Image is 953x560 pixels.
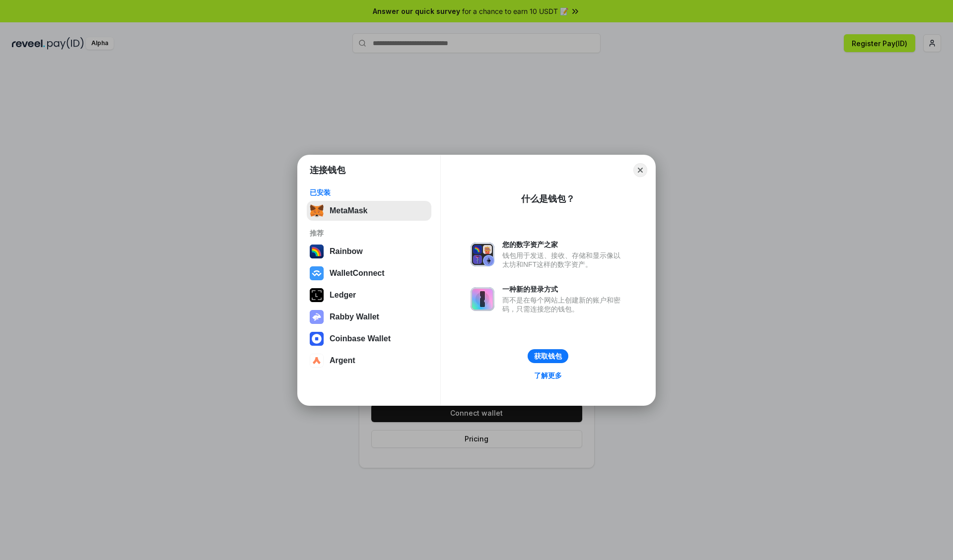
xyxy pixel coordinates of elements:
[307,351,431,371] button: Argent
[307,285,431,305] button: Ledger
[307,242,431,261] button: Rainbow
[310,332,324,346] img: svg+xml,%3Csvg%20width%3D%2228%22%20height%3D%2228%22%20viewBox%3D%220%200%2028%2028%22%20fill%3D...
[310,310,324,324] img: svg+xml,%3Csvg%20xmlns%3D%22http%3A%2F%2Fwww.w3.org%2F2000%2Fsvg%22%20fill%3D%22none%22%20viewBox...
[330,269,385,278] div: WalletConnect
[310,188,428,197] div: 已安装
[330,291,356,300] div: Ledger
[330,206,367,215] div: MetaMask
[310,245,324,258] img: svg+xml,%3Csvg%20width%3D%22120%22%20height%3D%22120%22%20viewBox%3D%220%200%20120%20120%22%20fil...
[528,349,568,363] button: 获取钱包
[633,163,647,177] button: Close
[471,243,494,266] img: svg+xml,%3Csvg%20xmlns%3D%22http%3A%2F%2Fwww.w3.org%2F2000%2Fsvg%22%20fill%3D%22none%22%20viewBox...
[534,371,562,380] div: 了解更多
[502,251,625,269] div: 钱包用于发送、接收、存储和显示像以太坊和NFT这样的数字资产。
[502,296,625,313] div: 而不是在每个网站上创建新的账户和密码，只需连接您的钱包。
[521,193,575,205] div: 什么是钱包？
[307,263,431,283] button: WalletConnect
[307,329,431,349] button: Coinbase Wallet
[310,354,324,368] img: svg+xml,%3Csvg%20width%3D%2228%22%20height%3D%2228%22%20viewBox%3D%220%200%2028%2028%22%20fill%3D...
[471,287,494,311] img: svg+xml,%3Csvg%20xmlns%3D%22http%3A%2F%2Fwww.w3.org%2F2000%2Fsvg%22%20fill%3D%22none%22%20viewBox...
[534,352,562,361] div: 获取钱包
[310,288,324,302] img: svg+xml,%3Csvg%20xmlns%3D%22http%3A%2F%2Fwww.w3.org%2F2000%2Fsvg%22%20width%3D%2228%22%20height%3...
[310,164,345,176] h1: 连接钱包
[502,285,625,294] div: 一种新的登录方式
[330,312,379,321] div: Rabby Wallet
[502,240,625,249] div: 您的数字资产之家
[528,369,568,382] a: 了解更多
[307,307,431,327] button: Rabby Wallet
[310,266,324,280] img: svg+xml,%3Csvg%20width%3D%2228%22%20height%3D%2228%22%20viewBox%3D%220%200%2028%2028%22%20fill%3D...
[310,204,324,218] img: svg+xml,%3Csvg%20fill%3D%22none%22%20height%3D%2233%22%20viewBox%3D%220%200%2035%2033%22%20width%...
[310,229,428,238] div: 推荐
[330,247,363,256] div: Rainbow
[330,356,355,365] div: Argent
[330,334,391,343] div: Coinbase Wallet
[307,201,431,221] button: MetaMask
